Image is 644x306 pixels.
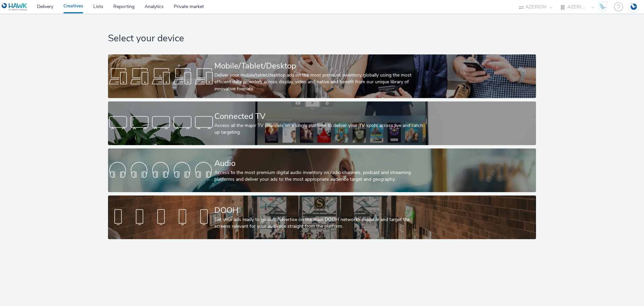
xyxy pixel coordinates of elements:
[108,101,536,145] a: Connected TVAccess all the major TV channels on a single platform to deliver your TV spots across...
[598,1,610,12] a: Hawk Academy
[108,32,536,45] h1: Select your device
[108,54,536,98] a: Mobile/Tablet/DesktopDeliver your mobile/tablet/desktop ads on the most premium inventory globall...
[214,216,427,230] div: Get your ads ready to go out! Advertise on the main DOOH networks available and target the screen...
[214,122,427,136] div: Access all the major TV channels on a single platform to deliver your TV spots across live and ca...
[108,195,536,239] a: DOOHGet your ads ready to go out! Advertise on the main DOOH networks available and target the sc...
[629,1,639,12] img: Account DE
[214,158,427,169] div: Audio
[214,72,427,92] div: Deliver your mobile/tablet/desktop ads on the most premium inventory globally using the most effi...
[598,1,608,12] img: Hawk Academy
[214,205,427,216] div: DOOH
[2,3,28,11] img: undefined Logo
[214,169,427,183] div: Access to the most premium digital audio inventory on radio channels, podcast and streaming platf...
[108,148,536,192] a: AudioAccess to the most premium digital audio inventory on radio channels, podcast and streaming ...
[214,111,427,122] div: Connected TV
[214,60,427,72] div: Mobile/Tablet/Desktop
